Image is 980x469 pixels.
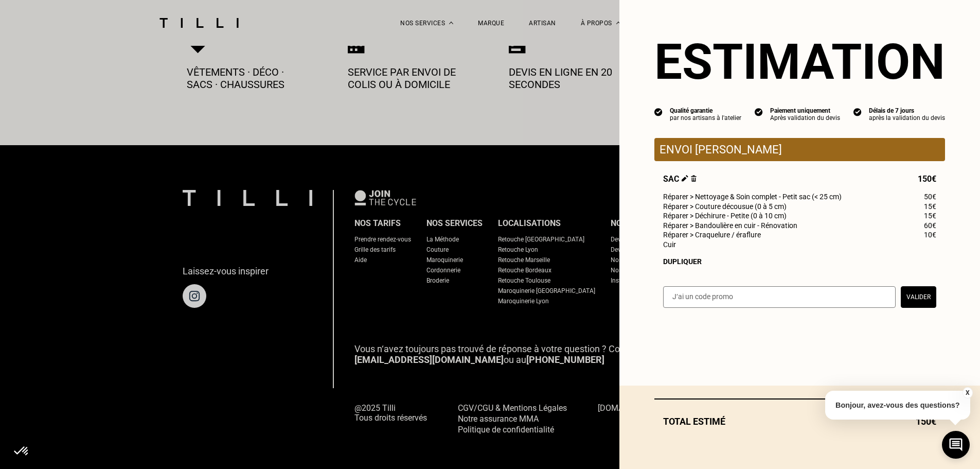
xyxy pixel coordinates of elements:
[663,212,787,220] span: Réparer > Déchirure - Petite (0 à 10 cm)
[654,107,663,116] img: icon list info
[924,221,936,230] span: 60€
[962,387,972,398] button: X
[663,193,842,201] span: Réparer > Nettoyage & Soin complet - Petit sac (< 25 cm)
[663,202,787,211] span: Réparer > Couture décousue (0 à 5 cm)
[663,174,697,184] span: Sac
[663,240,676,249] span: Cuir
[660,143,940,156] p: Envoi [PERSON_NAME]
[918,174,936,184] span: 150€
[924,231,936,239] span: 10€
[924,202,936,211] span: 15€
[663,231,761,239] span: Réparer > Craquelure / éraflure
[670,107,741,114] div: Qualité garantie
[770,107,840,114] div: Paiement uniquement
[663,286,896,308] input: J‘ai un code promo
[691,175,697,182] img: Supprimer
[654,33,945,91] section: Estimation
[901,286,936,308] button: Valider
[663,221,797,230] span: Réparer > Bandoulière en cuir - Rénovation
[770,114,840,121] div: Après validation du devis
[755,107,763,116] img: icon list info
[869,114,945,121] div: après la validation du devis
[853,107,862,116] img: icon list info
[670,114,741,121] div: par nos artisans à l'atelier
[682,175,688,182] img: Éditer
[654,416,945,427] div: Total estimé
[924,212,936,220] span: 15€
[924,193,936,201] span: 50€
[869,107,945,114] div: Délais de 7 jours
[663,257,936,266] div: Dupliquer
[825,391,970,420] p: Bonjour, avez-vous des questions?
